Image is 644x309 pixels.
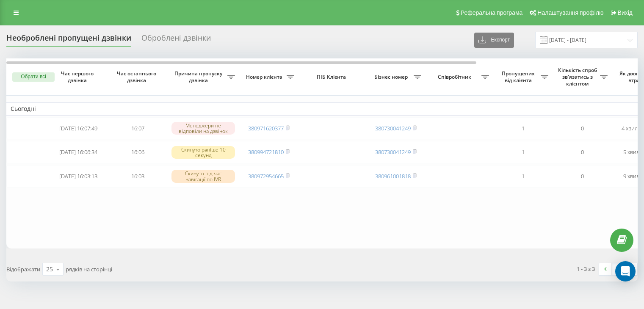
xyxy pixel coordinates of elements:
div: Менеджери не відповіли на дзвінок [171,122,235,135]
div: Оброблені дзвінки [141,33,211,47]
span: Відображати [6,265,40,273]
td: 0 [553,117,612,140]
td: 16:03 [108,165,167,188]
span: рядків на сторінці [66,265,112,273]
span: Кількість спроб зв'язатись з клієнтом [557,67,600,87]
div: Скинуто під час навігації по IVR [171,170,235,182]
td: [DATE] 16:07:49 [49,117,108,140]
span: Пропущених від клієнта [498,70,541,83]
td: 0 [553,141,612,163]
span: ПІБ Клієнта [306,74,359,80]
td: 1 [493,165,553,188]
button: Експорт [474,33,514,48]
td: 0 [553,165,612,188]
a: 380730041249 [375,148,411,156]
span: Вихід [618,9,633,16]
span: Бізнес номер [370,74,414,80]
span: Налаштування профілю [537,9,603,16]
span: Співробітник [430,74,481,80]
a: 380730041249 [375,124,411,132]
button: Обрати всі [12,72,55,82]
span: Час останнього дзвінка [115,70,160,83]
td: [DATE] 16:06:34 [49,141,108,163]
div: Необроблені пропущені дзвінки [6,33,131,47]
span: Реферальна програма [461,9,523,16]
a: 1 [612,263,625,275]
div: Скинуто раніше 10 секунд [171,146,235,159]
span: Причина пропуску дзвінка [171,70,227,83]
div: 25 [46,265,53,273]
div: 1 - 3 з 3 [577,265,595,273]
a: 380961001818 [375,172,411,180]
td: [DATE] 16:03:13 [49,165,108,188]
span: Час першого дзвінка [55,70,101,83]
span: Номер клієнта [243,74,287,80]
td: 16:07 [108,117,167,140]
td: 1 [493,141,553,163]
td: 16:06 [108,141,167,163]
a: 380972954665 [248,172,284,180]
td: 1 [493,117,553,140]
a: 380994721810 [248,148,284,156]
a: 380971620377 [248,124,284,132]
div: Open Intercom Messenger [615,261,636,281]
